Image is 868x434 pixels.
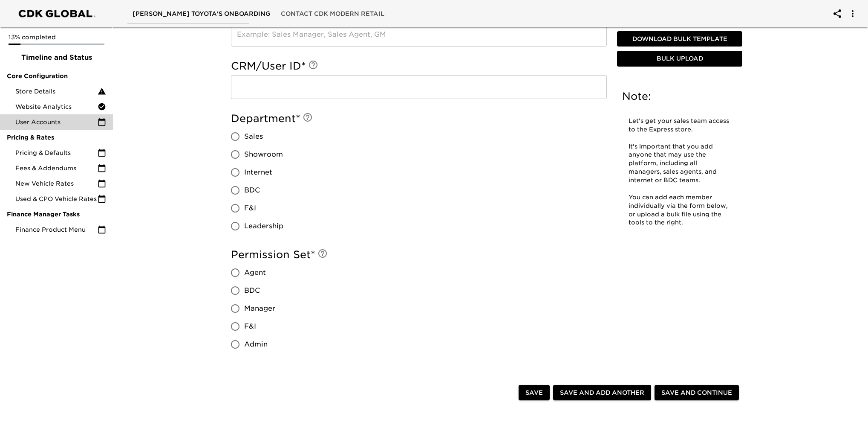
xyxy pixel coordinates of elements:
span: Used & CPO Vehicle Rates [15,195,98,203]
span: Contact CDK Modern Retail [281,9,384,19]
p: You can add each member individually via the form below, or upload a bulk file using the tools to... [629,193,731,227]
span: F&I [244,203,256,213]
span: BDC [244,285,260,296]
span: Pricing & Rates [7,133,106,142]
span: New Vehicle Rates [15,179,98,188]
span: Internet [244,167,272,178]
span: Bulk Upload [620,54,739,64]
button: Save and Continue [655,385,739,401]
h5: Permission Set [231,248,607,262]
span: Download Bulk Template [620,34,739,44]
p: Let's get your sales team access to the Express store. [629,117,731,134]
span: Pricing & Defaults [15,149,98,157]
span: BDC [244,185,260,195]
span: Fees & Addendums [15,164,98,172]
span: Timeline and Status [7,52,106,63]
button: Download Bulk Template [617,31,742,47]
span: User Accounts [15,118,98,126]
h5: Note: [622,90,737,103]
span: Showroom [244,149,283,160]
span: Manager [244,303,275,314]
button: Save and Add Another [553,385,651,401]
span: Finance Manager Tasks [7,210,106,218]
input: Example: Sales Manager, Sales Agent, GM [231,23,607,47]
p: It's important that you add anyone that may use the platform, including all managers, sales agent... [629,143,731,185]
span: Store Details [15,87,98,96]
button: Bulk Upload [617,51,742,67]
span: Finance Product Menu [15,225,98,234]
button: account of current user [827,3,848,24]
h5: CRM/User ID [231,59,607,73]
p: 13% completed [9,33,104,41]
h5: Department [231,112,607,125]
span: [PERSON_NAME] Toyota's Onboarding [133,9,271,19]
button: Save [519,385,550,401]
span: Leadership [244,221,283,231]
span: Website Analytics [15,102,98,111]
span: Sales [244,131,263,142]
span: Save and Add Another [560,387,644,398]
span: Admin [244,339,268,350]
span: Save [525,387,543,398]
span: Save and Continue [661,387,732,398]
span: F&I [244,321,256,332]
span: Core Configuration [7,72,106,80]
button: account of current user [842,3,863,24]
span: Agent [244,268,266,278]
